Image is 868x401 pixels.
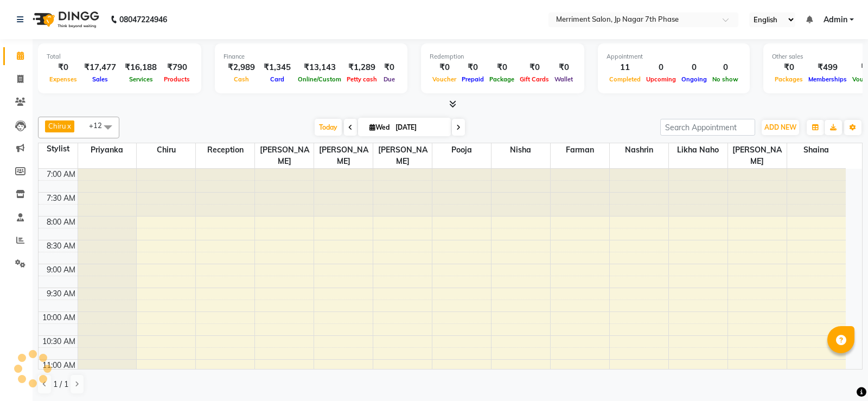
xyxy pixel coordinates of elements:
[607,61,643,74] div: 11
[764,123,796,131] span: ADD NEW
[487,75,517,83] span: Package
[40,336,78,347] div: 10:30 AM
[381,75,398,83] span: Due
[679,75,710,83] span: Ongoing
[552,75,576,83] span: Wallet
[806,61,850,74] div: ₹499
[224,61,259,74] div: ₹2,989
[392,119,446,136] input: 2025-09-03
[53,379,68,390] span: 1 / 1
[492,143,550,157] span: Nisha
[762,120,799,135] button: ADD NEW
[44,217,78,228] div: 8:00 AM
[459,75,487,83] span: Prepaid
[44,193,78,204] div: 7:30 AM
[44,264,78,276] div: 9:00 AM
[679,61,710,74] div: 0
[47,75,80,83] span: Expenses
[120,61,161,74] div: ₹16,188
[40,360,78,371] div: 11:00 AM
[380,61,399,74] div: ₹0
[552,61,576,74] div: ₹0
[710,75,741,83] span: No show
[610,143,668,157] span: Nashrin
[44,288,78,300] div: 9:30 AM
[119,4,167,35] b: 08047224946
[344,61,380,74] div: ₹1,289
[47,61,80,74] div: ₹0
[40,312,78,323] div: 10:00 AM
[161,61,193,74] div: ₹790
[90,75,111,83] span: Sales
[344,75,380,83] span: Petty cash
[126,75,156,83] span: Services
[295,61,344,74] div: ₹13,143
[295,75,344,83] span: Online/Custom
[44,169,78,180] div: 7:00 AM
[430,75,459,83] span: Voucher
[367,123,392,131] span: Wed
[259,61,295,74] div: ₹1,345
[373,143,432,168] span: [PERSON_NAME]
[89,121,110,130] span: +12
[267,75,287,83] span: Card
[231,75,252,83] span: Cash
[772,61,806,74] div: ₹0
[430,61,459,74] div: ₹0
[80,61,120,74] div: ₹17,477
[255,143,314,168] span: [PERSON_NAME]
[315,119,342,136] span: Today
[806,75,850,83] span: Memberships
[28,4,102,35] img: logo
[137,143,195,157] span: Chiru
[660,119,755,136] input: Search Appointment
[39,143,78,155] div: Stylist
[710,61,741,74] div: 0
[551,143,609,157] span: Farman
[78,143,137,157] span: Priyanka
[728,143,787,168] span: [PERSON_NAME]
[607,52,741,61] div: Appointment
[48,122,66,130] span: Chiru
[824,14,847,26] span: Admin
[432,143,491,157] span: Pooja
[47,52,193,61] div: Total
[66,122,71,130] a: x
[643,61,679,74] div: 0
[607,75,643,83] span: Completed
[643,75,679,83] span: Upcoming
[669,143,727,157] span: likha naho
[430,52,576,61] div: Redemption
[487,61,517,74] div: ₹0
[196,143,254,157] span: Reception
[772,75,806,83] span: Packages
[44,240,78,252] div: 8:30 AM
[459,61,487,74] div: ₹0
[314,143,373,168] span: [PERSON_NAME]
[161,75,193,83] span: Products
[224,52,399,61] div: Finance
[517,61,552,74] div: ₹0
[517,75,552,83] span: Gift Cards
[787,143,846,157] span: Shaina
